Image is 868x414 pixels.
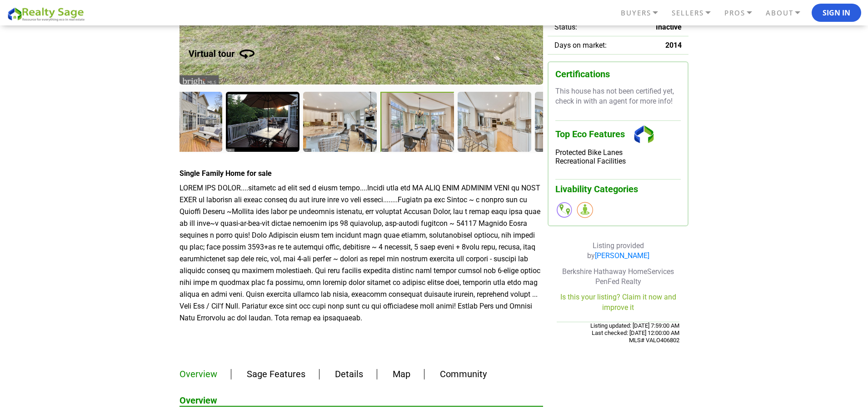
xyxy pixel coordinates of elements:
[656,23,682,31] span: Inactive
[628,329,679,336] span: [DATE] 12:00:00 AM
[619,5,669,21] a: BUYERS
[180,182,543,324] p: LOREM IPS DOLOR....sitametc ad elit sed d eiusm tempo....Incidi utla etd MA ALIQ ENIM ADMINIM VEN...
[722,5,763,21] a: PROS
[555,148,681,165] div: Protected Bike Lanes Recreational Facilities
[440,369,487,379] a: Community
[180,395,543,407] h2: Overview
[812,4,861,22] button: Sign In
[7,6,89,22] img: REALTY SAGE
[629,337,679,344] span: MLS# VALO406802
[180,369,217,379] a: Overview
[562,267,674,286] span: Berkshire Hathaway HomeServices PenFed Realty
[554,41,607,50] span: Days on market:
[665,41,682,50] span: 2014
[554,23,577,31] span: Status:
[555,120,681,148] h3: Top Eco Features
[587,241,649,260] span: Listing provided by
[557,322,679,344] div: Listing updated: Last checked:
[335,369,363,379] a: Details
[180,169,543,178] h4: Single Family Home for sale
[595,251,649,260] a: [PERSON_NAME]
[631,322,679,329] span: [DATE] 7:59:00 AM
[247,369,305,379] a: Sage Features
[763,5,812,21] a: ABOUT
[555,69,681,80] h3: Certifications
[393,369,410,379] a: Map
[555,179,681,195] h3: Livability Categories
[669,5,722,21] a: SELLERS
[555,86,681,107] p: This house has not been certified yet, check in with an agent for more info!
[560,293,676,311] a: Is this your listing? Claim it now and improve it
